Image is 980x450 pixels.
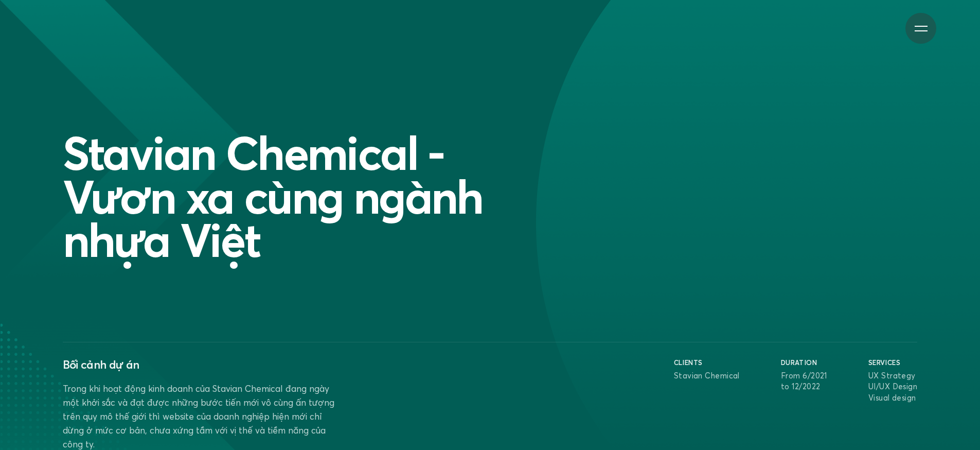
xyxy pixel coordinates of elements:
[674,358,740,368] span: CLIENTS
[674,370,740,382] p: Stavian Chemical
[868,370,917,404] p: UX Strategy UI/UX Design Visual design
[63,358,341,371] h2: Bối cảnh dự án
[868,358,917,368] span: SERVICES
[781,370,827,392] p: From 6/2021 to 12/2022
[781,358,827,368] span: DURATION
[63,131,557,262] h1: Stavian Chemical - Vươn xa cùng ngành nhựa Việt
